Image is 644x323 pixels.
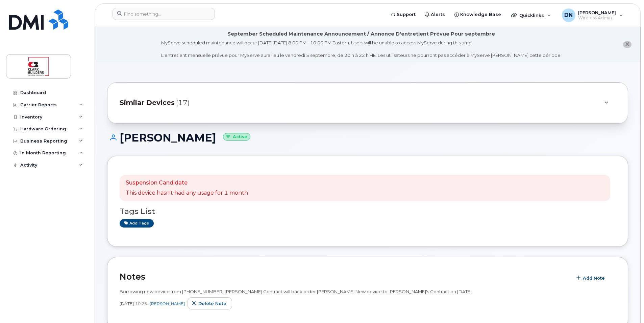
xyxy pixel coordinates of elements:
[223,133,250,141] small: Active
[107,132,628,144] h1: [PERSON_NAME]
[120,301,134,306] span: [DATE]
[150,301,185,306] a: [PERSON_NAME]
[161,40,562,59] div: MyServe scheduled maintenance will occur [DATE][DATE] 8:00 PM - 10:00 PM Eastern. Users will be u...
[120,289,472,294] span: Borrowing new device from [PHONE_NUMBER] [PERSON_NAME] Contract will back order [PERSON_NAME] New...
[120,98,175,108] span: Similar Devices
[126,179,248,187] p: Suspension Candidate
[120,219,154,228] a: Add tags
[176,98,190,108] span: (17)
[120,207,616,216] h3: Tags List
[198,300,226,307] span: Delete note
[615,294,639,318] iframe: Messenger Launcher
[188,297,232,309] button: Delete note
[227,30,495,38] div: September Scheduled Maintenance Announcement / Annonce D'entretient Prévue Pour septembre
[572,272,611,284] button: Add Note
[623,41,631,48] button: close notification
[120,272,569,282] h2: Notes
[583,275,605,281] span: Add Note
[126,189,248,197] p: This device hasn't had any usage for 1 month
[135,301,147,306] span: 10:25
